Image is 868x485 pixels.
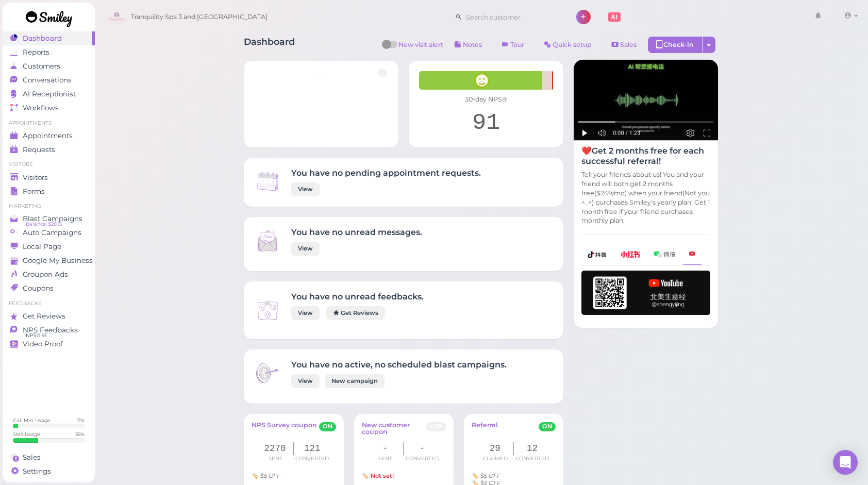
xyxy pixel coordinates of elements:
[325,374,385,388] a: New campaign
[404,442,441,455] div: -
[419,95,553,104] div: 30-day NPS®
[291,242,320,256] a: View
[23,228,81,237] span: Auto Campaigns
[13,431,40,438] div: SMS Usage
[3,143,95,157] a: Requests
[367,455,404,462] div: Sent
[446,37,491,53] button: Notes
[13,417,51,424] div: Call Min. Usage
[367,442,404,455] div: -
[294,442,331,455] div: 121
[3,300,95,307] li: Feedbacks
[23,187,45,196] span: Forms
[257,442,294,455] div: 2270
[254,297,281,324] img: Inbox
[23,104,59,112] span: Workflows
[131,3,268,31] span: Tranquility Spa 3 and [GEOGRAPHIC_DATA]
[472,473,556,479] div: Invitee Coupon title
[3,171,95,185] a: Visitors
[581,271,710,315] img: youtube-h-92280983ece59b2848f85fc261e8ffad.png
[477,442,514,455] div: 29
[291,292,424,302] h4: You have no unread feedbacks.
[23,145,55,154] span: Requests
[291,182,320,196] a: View
[648,37,703,53] div: Check-in
[603,37,645,53] a: Sales
[620,41,637,48] span: Sales
[26,220,62,228] span: Balance: $28.15
[23,76,72,85] span: Conversations
[23,340,63,348] span: Video Proof
[3,450,95,464] a: Sales
[26,331,46,340] span: NPS® 91
[539,422,556,431] span: ON
[23,467,51,476] span: Settings
[404,455,441,462] div: Converted
[3,226,95,240] a: Auto Campaigns
[291,306,320,320] a: View
[252,473,336,479] div: Coupon title
[621,251,640,258] img: xhs-786d23addd57f6a2be217d5a65f4ab6b.png
[514,442,551,455] div: 12
[291,360,507,370] h4: You have no active, no scheduled blast campaigns.
[362,422,426,437] a: New customer coupon
[3,161,95,168] li: Visitors
[3,120,95,127] li: Appointments
[362,473,446,479] div: Coupon title
[23,131,73,140] span: Appointments
[3,129,95,143] a: Appointments
[3,267,95,281] a: Groupon Ads
[326,306,385,320] a: Get Reviews
[23,242,61,251] span: Local Page
[254,227,281,254] img: Inbox
[75,431,85,438] div: 35 %
[426,422,446,431] span: OFF
[23,270,68,279] span: Groupon Ads
[477,455,514,462] div: Claimed
[254,360,281,387] img: Inbox
[291,227,422,237] h4: You have no unread messages.
[462,9,562,25] input: Search customer
[254,168,281,195] img: Inbox
[23,62,60,71] span: Customers
[3,323,95,337] a: NPS Feedbacks NPS® 91
[260,472,280,479] i: $5 OFF
[371,472,394,479] b: Not set!
[23,214,82,223] span: Blast Campaigns
[23,326,78,335] span: NPS Feedbacks
[23,173,48,182] span: Visitors
[581,170,710,225] p: Tell your friends about us! You and your friend will both get 2 months free($249/mo) when your fr...
[3,59,95,73] a: Customers
[480,472,500,479] i: $5 OFF
[23,48,49,57] span: Reports
[419,109,553,137] div: 91
[23,453,41,462] span: Sales
[536,37,600,53] a: Quick setup
[588,251,607,258] img: douyin-2727e60b7b0d5d1bbe969c21619e8014.png
[319,422,336,431] span: ON
[291,168,481,178] h4: You have no pending appointment requests.
[77,417,85,424] div: 7 %
[23,90,76,98] span: AI Receptionist
[3,31,95,45] a: Dashboard
[654,251,675,258] img: wechat-a99521bb4f7854bbf8f190d1356e2cdb.png
[23,312,65,321] span: Get Reviews
[3,45,95,59] a: Reports
[252,422,317,437] a: NPS Survey coupon
[3,203,95,210] li: Marketing
[3,185,95,198] a: Forms
[514,455,551,462] div: Converted
[574,60,718,141] img: AI receptionist
[398,40,443,56] span: New visit alert
[3,101,95,115] a: Workflows
[294,455,331,462] div: Converted
[23,256,93,265] span: Google My Business
[833,450,858,475] div: Open Intercom Messenger
[3,281,95,295] a: Coupons
[3,309,95,323] a: Get Reviews
[3,464,95,478] a: Settings
[472,422,498,437] a: Referral
[3,73,95,87] a: Conversations
[244,37,295,56] h1: Dashboard
[257,455,294,462] div: Sent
